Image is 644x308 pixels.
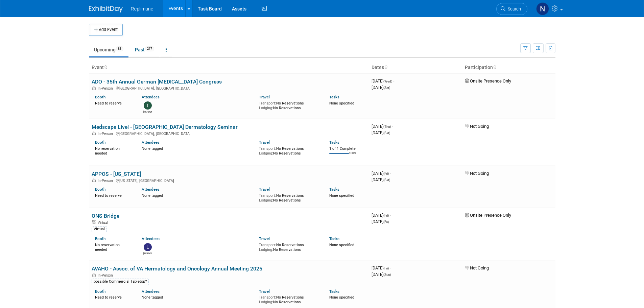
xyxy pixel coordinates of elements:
[89,24,123,36] button: Add Event
[465,265,489,270] span: Not Going
[372,265,391,270] span: [DATE]
[92,85,366,91] div: [GEOGRAPHIC_DATA], [GEOGRAPHIC_DATA]
[383,266,389,270] span: (Fri)
[390,171,391,176] span: -
[98,273,115,278] span: In-Person
[372,219,389,224] span: [DATE]
[130,43,159,56] a: Past217
[142,95,160,99] a: Attendees
[145,46,154,51] span: 217
[95,289,105,294] a: Booth
[95,294,132,300] div: Need to reserve
[98,86,115,91] span: In-Person
[259,140,270,145] a: Travel
[372,85,390,90] span: [DATE]
[92,132,96,135] img: In-Person Event
[92,78,222,85] a: ADO - 35th Annual German [MEDICAL_DATA] Congress
[465,213,511,218] span: Onsite Presence Only
[89,62,369,73] th: Event
[95,140,105,145] a: Booth
[465,124,489,129] span: Not Going
[142,187,160,192] a: Attendees
[329,146,366,151] div: 1 of 1 Complete
[116,46,123,51] span: 88
[95,241,132,252] div: No reservation needed
[465,78,511,84] span: Onsite Presence Only
[493,65,496,70] a: Sort by Participation Type
[259,236,270,241] a: Travel
[372,177,390,182] span: [DATE]
[505,6,521,11] span: Search
[383,172,389,175] span: (Fri)
[372,78,394,84] span: [DATE]
[259,294,319,304] div: No Reservations No Reservations
[259,187,270,192] a: Travel
[372,124,393,129] span: [DATE]
[259,243,276,247] span: Transport:
[95,187,105,192] a: Booth
[259,151,273,156] span: Lodging:
[92,273,96,277] img: In-Person Event
[142,294,254,300] div: None tagged
[143,251,152,255] div: laura salts
[259,100,319,110] div: No Reservations No Reservations
[372,272,391,277] span: [DATE]
[144,101,152,110] img: Tim Hanke
[92,131,366,136] div: [GEOGRAPHIC_DATA], [GEOGRAPHIC_DATA]
[92,265,262,272] a: AVAHO - Assoc. of VA Hermatology and Oncology Annual Meeting 2025
[95,192,132,198] div: Need to reserve
[259,101,276,105] span: Transport:
[383,273,391,277] span: (Sun)
[259,241,319,252] div: No Reservations No Reservations
[259,289,270,294] a: Travel
[329,295,354,300] span: None specified
[372,213,391,218] span: [DATE]
[462,62,555,73] th: Participation
[143,110,152,114] div: Tim Hanke
[536,2,549,15] img: Nicole Schaeffner
[259,193,276,198] span: Transport:
[383,79,392,83] span: (Wed)
[384,65,387,70] a: Sort by Start Date
[92,179,96,182] img: In-Person Event
[98,220,110,225] span: Virtual
[259,247,273,252] span: Lodging:
[259,198,273,203] span: Lodging:
[142,236,160,241] a: Attendees
[259,146,276,151] span: Transport:
[259,300,273,304] span: Lodging:
[92,124,238,130] a: Medscape Live! - [GEOGRAPHIC_DATA] Dermatology Seminar
[390,265,391,270] span: -
[89,43,128,56] a: Upcoming88
[372,130,390,135] span: [DATE]
[98,179,115,183] span: In-Person
[329,140,339,145] a: Tasks
[259,106,273,110] span: Lodging:
[329,95,339,99] a: Tasks
[349,151,356,161] td: 100%
[92,220,96,224] img: Virtual Event
[92,226,107,232] div: Virtual
[390,213,391,218] span: -
[329,236,339,241] a: Tasks
[496,3,527,15] a: Search
[142,145,254,151] div: None tagged
[259,295,276,300] span: Transport:
[392,124,393,129] span: -
[95,236,105,241] a: Booth
[142,192,254,198] div: None tagged
[142,289,160,294] a: Attendees
[393,78,394,84] span: -
[383,220,389,224] span: (Fri)
[329,101,354,105] span: None specified
[92,279,149,285] div: possible Commercial Tabletop?
[92,86,96,90] img: In-Person Event
[383,86,390,90] span: (Sat)
[259,145,319,156] div: No Reservations No Reservations
[89,6,123,13] img: ExhibitDay
[329,243,354,247] span: None specified
[95,145,132,156] div: No reservation needed
[92,171,141,177] a: APPOS - [US_STATE]
[95,100,132,106] div: Need to reserve
[92,213,119,219] a: ONS Bridge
